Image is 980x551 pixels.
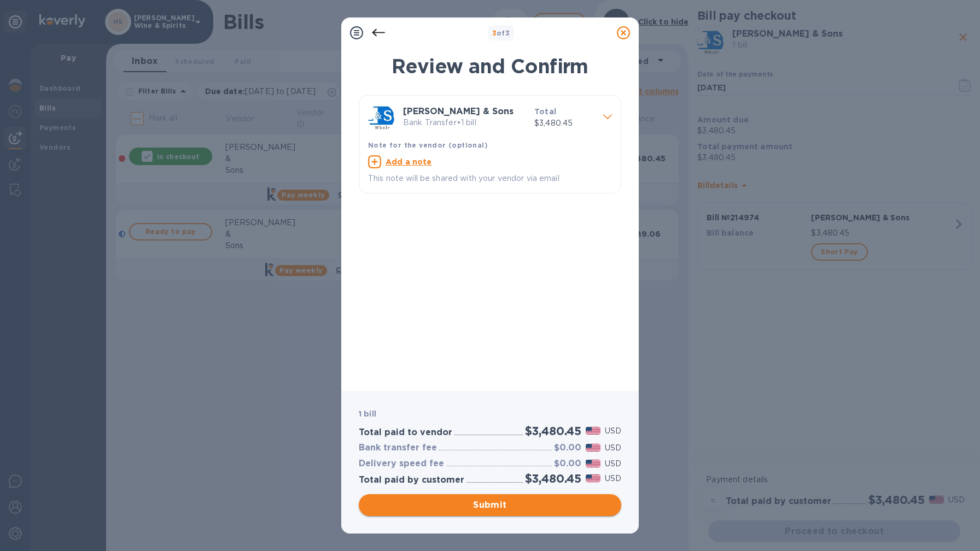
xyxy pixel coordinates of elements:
[359,494,621,516] button: Submit
[492,29,497,37] span: 3
[525,424,581,438] h2: $3,480.45
[534,118,594,129] p: $3,480.45
[586,474,600,482] img: USD
[368,173,612,184] p: This note will be shared with your vendor via email
[554,443,581,453] h3: $0.00
[359,475,464,485] h3: Total paid by customer
[359,55,621,78] h1: Review and Confirm
[605,425,621,437] p: USD
[403,117,526,128] p: Bank Transfer • 1 bill
[492,29,510,37] b: of 3
[368,104,612,184] div: [PERSON_NAME] & SonsBank Transfer•1 billTotal$3,480.45Note for the vendor (optional)Add a noteThi...
[605,458,621,470] p: USD
[586,460,600,467] img: USD
[368,141,488,149] b: Note for the vendor (optional)
[586,444,600,452] img: USD
[367,499,612,512] span: Submit
[359,443,437,453] h3: Bank transfer fee
[359,459,444,469] h3: Delivery speed fee
[605,473,621,484] p: USD
[359,427,452,438] h3: Total paid to vendor
[359,409,376,418] b: 1 bill
[554,459,581,469] h3: $0.00
[386,157,432,166] u: Add a note
[534,107,556,116] b: Total
[525,472,581,485] h2: $3,480.45
[586,427,600,435] img: USD
[403,106,514,116] b: [PERSON_NAME] & Sons
[605,442,621,454] p: USD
